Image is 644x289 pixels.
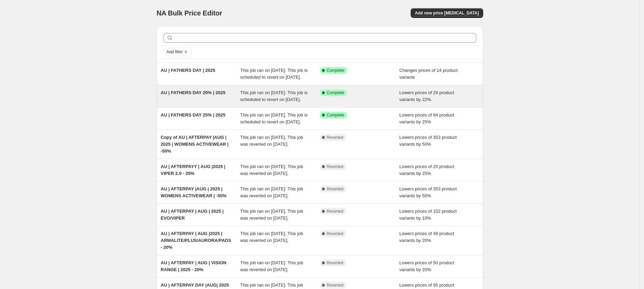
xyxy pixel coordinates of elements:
span: This job ran on [DATE]. This job was reverted on [DATE]. [240,209,303,221]
span: AU | FATHERS DAY 25% | 2025 [161,112,225,118]
span: Lowers prices of 29 product variants by 22% [399,90,454,102]
span: AU | AFTERPAY |AUG | 2025 | WOMENS ACTIVEWEAR | -50% [161,186,227,198]
span: Lowers prices of 353 product variants by 50% [399,135,457,147]
span: Lowers prices of 50 product variants by 20% [399,260,454,272]
button: Add filter [164,48,191,56]
span: Copy of AU | AFTERPAY |AUG | 2025 | WOMENS ACTIVEWEAR | -50% [161,135,229,154]
span: Lowers prices of 84 product variants by 25% [399,112,454,124]
span: Reverted [327,164,344,169]
span: Reverted [327,135,344,140]
span: Reverted [327,209,344,214]
span: AU | AFTERPAYY | AUG |2025 | VIPER 2.0 - 25% [161,164,225,176]
span: Lowers prices of 353 product variants by 50% [399,186,457,198]
span: This job ran on [DATE]. This job was reverted on [DATE]. [240,186,303,198]
span: AU | FATHERS DAY | 2025 [161,68,215,73]
span: Reverted [327,186,344,192]
span: Reverted [327,260,344,266]
span: This job ran on [DATE]. This job was reverted on [DATE]. [240,231,303,243]
span: Changes prices of 14 product variants [399,68,458,80]
span: This job ran on [DATE]. This job was reverted on [DATE]. [240,135,303,147]
span: This job ran on [DATE]. This job is scheduled to revert on [DATE]. [240,90,308,102]
span: This job ran on [DATE]. This job was reverted on [DATE]. [240,164,303,176]
span: AU | FATHERS DAY 20% | 2025 [161,90,225,95]
span: Add filter [167,49,183,55]
span: Complete [327,90,344,96]
span: Add new price [MEDICAL_DATA] [415,10,479,16]
span: Lowers prices of 20 product variants by 25% [399,164,454,176]
span: Reverted [327,231,344,236]
span: Lowers prices of 102 product variants by 10% [399,209,457,221]
span: Lowers prices of 48 product variants by 20% [399,231,454,243]
span: AU | AFTERPAY | AUG | 2025 | EVO/VIPER [161,209,224,221]
button: Add new price [MEDICAL_DATA] [411,8,483,18]
span: Complete [327,112,344,118]
span: Reverted [327,282,344,288]
span: AU | AFTERPAY | AUG | VISION RANGE | 2025 - 20% [161,260,226,272]
span: AU | AFTERPAY | AUG |2025 | ARMALITE/PLUS/AURORA/PADS - 20% [161,231,231,250]
span: This job ran on [DATE]. This job is scheduled to revert on [DATE]. [240,68,308,80]
span: NA Bulk Price Editor [157,9,222,17]
span: Complete [327,68,344,73]
span: This job ran on [DATE]. This job is scheduled to revert on [DATE]. [240,112,308,124]
span: This job ran on [DATE]. This job was reverted on [DATE]. [240,260,303,272]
